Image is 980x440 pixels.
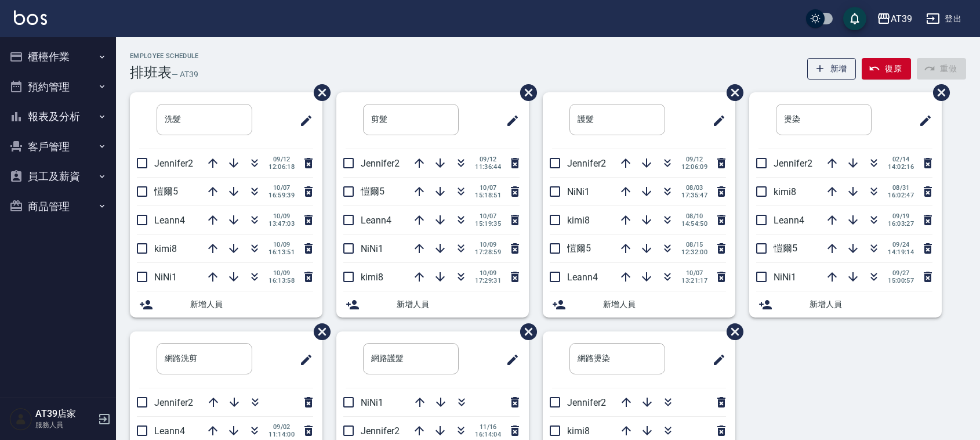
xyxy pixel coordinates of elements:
h6: — AT39 [172,68,198,81]
span: 修改班表的標題 [705,107,726,135]
span: Leann4 [567,272,598,283]
span: 刪除班表 [511,75,539,110]
span: 16:03:27 [888,220,914,228]
span: 新增人員 [397,298,520,311]
span: 02/14 [888,156,914,163]
button: 商品管理 [5,192,111,222]
span: 15:18:51 [475,192,501,199]
span: 11:14:00 [268,431,295,438]
span: kimi8 [774,186,796,197]
span: 愷爾5 [567,243,591,254]
button: 報表及分析 [5,102,111,132]
span: 12:32:00 [681,248,707,256]
span: 17:29:31 [475,277,501,284]
input: 排版標題 [776,104,872,135]
span: 愷爾5 [154,186,178,197]
span: 16:59:39 [268,192,295,199]
span: 16:02:47 [888,192,914,199]
span: 10/07 [681,269,707,277]
span: 刪除班表 [718,315,745,349]
span: 刪除班表 [718,75,745,110]
span: 09/19 [888,212,914,220]
span: 17:28:59 [475,248,501,256]
span: 新增人員 [190,298,313,311]
span: 14:19:14 [888,248,914,256]
span: 修改班表的標題 [499,346,520,374]
h3: 排班表 [130,64,172,81]
span: 12:06:09 [681,163,707,171]
span: 修改班表的標題 [912,107,932,135]
span: 16:14:04 [475,431,501,438]
input: 排版標題 [569,343,665,374]
span: 10/09 [268,269,295,277]
span: Jennifer2 [361,158,400,169]
span: 09/02 [268,423,295,431]
span: kimi8 [154,243,177,254]
span: 13:47:03 [268,220,295,228]
span: 修改班表的標題 [292,346,313,374]
div: 新增人員 [543,291,735,318]
button: AT39 [872,7,917,31]
button: 復原 [862,58,911,80]
span: 09/27 [888,269,914,277]
span: 修改班表的標題 [292,107,313,135]
span: Jennifer2 [567,158,606,169]
span: 15:00:57 [888,277,914,284]
span: 修改班表的標題 [499,107,520,135]
span: 刪除班表 [924,75,952,110]
span: 08/31 [888,184,914,192]
span: 愷爾5 [774,243,797,254]
span: Leann4 [154,425,185,437]
button: 新增 [807,58,856,80]
span: 12:06:18 [268,163,295,171]
span: 10/07 [475,212,501,220]
span: Jennifer2 [154,158,193,169]
span: kimi8 [567,215,590,226]
button: 客戶管理 [5,132,111,162]
input: 排版標題 [363,343,459,374]
span: 愷爾5 [361,186,384,197]
span: 10/09 [475,269,501,277]
span: 11:36:44 [475,163,501,171]
span: Jennifer2 [567,397,606,408]
span: NiNi1 [154,272,177,283]
span: 新增人員 [810,298,932,311]
div: 新增人員 [749,291,942,318]
button: 預約管理 [5,72,111,102]
img: Logo [14,10,47,25]
p: 服務人員 [35,420,95,430]
span: 修改班表的標題 [705,346,726,374]
span: Leann4 [774,215,804,226]
button: save [843,7,866,30]
h5: AT39店家 [35,408,95,420]
div: 新增人員 [336,291,529,318]
span: NiNi1 [361,397,383,408]
span: Jennifer2 [361,425,400,437]
button: 櫃檯作業 [5,42,111,72]
button: 登出 [921,8,966,30]
span: 09/12 [268,156,295,163]
span: 刪除班表 [305,315,332,349]
button: 員工及薪資 [5,161,111,192]
span: NiNi1 [361,243,383,254]
input: 排版標題 [363,104,459,135]
h2: Employee Schedule [130,52,199,60]
span: 11/16 [475,423,501,431]
div: AT39 [891,12,912,26]
span: NiNi1 [567,186,590,197]
span: 刪除班表 [511,315,539,349]
span: 16:13:58 [268,277,295,284]
span: 14:54:50 [681,220,707,228]
span: NiNi1 [774,272,796,283]
span: Leann4 [361,215,391,226]
span: 09/12 [475,156,501,163]
span: 13:21:17 [681,277,707,284]
span: 08/15 [681,241,707,248]
span: 10/07 [268,184,295,192]
input: 排版標題 [157,343,252,374]
span: 16:13:51 [268,248,295,256]
span: Leann4 [154,215,185,226]
span: kimi8 [567,425,590,437]
span: 10/09 [268,241,295,248]
span: kimi8 [361,272,383,283]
